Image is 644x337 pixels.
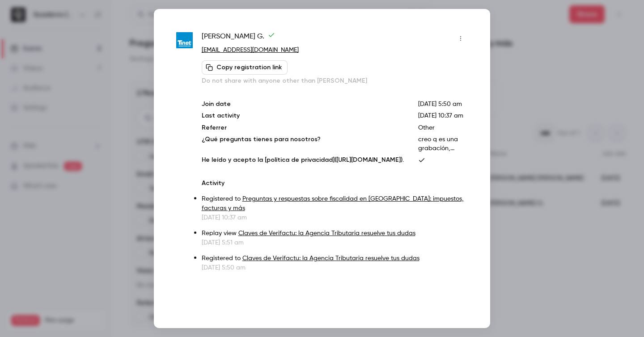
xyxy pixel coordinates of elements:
[202,123,404,132] p: Referrer
[202,31,275,46] span: [PERSON_NAME] G.
[238,230,415,236] a: Claves de Verifactu: la Agencia Tributaria resuelve tus dudas
[202,179,468,188] p: Activity
[202,135,404,153] p: ¿Qué preguntas tienes para nosotros?
[202,196,464,211] a: Preguntas y respuestas sobre fiscalidad en [GEOGRAPHIC_DATA]: impuestos, facturas y más
[418,100,468,109] p: [DATE] 5:50 am
[202,76,468,85] p: Do not share with anyone other than [PERSON_NAME]
[202,60,288,75] button: Copy registration link
[418,113,463,119] span: [DATE] 10:37 am
[202,100,404,109] p: Join date
[176,32,193,49] img: tinet.org
[418,135,468,153] p: creo q es una grabación,...
[202,263,468,272] p: [DATE] 5:50 am
[202,156,404,164] p: He leído y acepto la [política de privacidad]([URL][DOMAIN_NAME]).
[202,229,468,238] p: Replay view
[202,194,468,213] p: Registered to
[202,213,468,222] p: [DATE] 10:37 am
[202,238,468,247] p: [DATE] 5:51 am
[202,254,468,263] p: Registered to
[242,255,419,261] a: Claves de Verifactu: la Agencia Tributaria resuelve tus dudas
[202,47,299,53] a: [EMAIL_ADDRESS][DOMAIN_NAME]
[202,111,404,121] p: Last activity
[418,123,468,132] p: Other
